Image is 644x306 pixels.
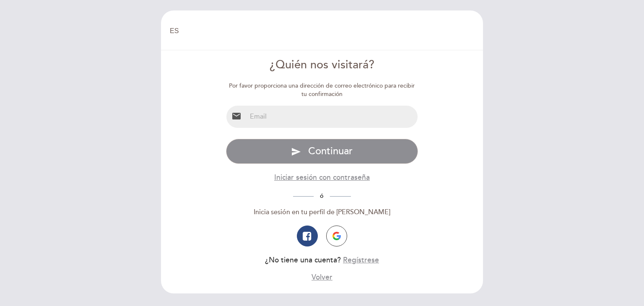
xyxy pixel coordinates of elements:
div: Inicia sesión en tu perfil de [PERSON_NAME] [226,207,418,217]
img: icon-google.png [332,232,341,240]
input: Email [247,106,418,128]
i: email [231,111,241,121]
button: Regístrese [343,255,379,265]
button: send Continuar [226,139,418,164]
button: Volver [312,272,332,283]
button: Iniciar sesión con contraseña [274,172,370,183]
i: send [291,147,301,157]
span: ¿No tiene una cuenta? [265,256,341,265]
span: Continuar [308,145,353,157]
div: ¿Quién nos visitará? [226,57,418,73]
div: Por favor proporciona una dirección de correo electrónico para recibir tu confirmación [226,82,418,99]
span: ó [314,192,330,200]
